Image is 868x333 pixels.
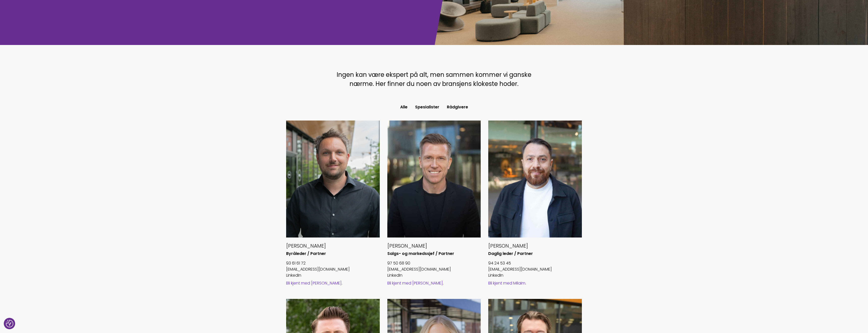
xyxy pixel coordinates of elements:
button: Samtykkepreferanser [6,320,13,327]
a: Bli kjent med [PERSON_NAME] [387,280,443,286]
h6: Byråleder / Partner [286,251,380,256]
span: Ingen kan være ekspert på alt, men sammen kommer vi ganske nærme. Her finner du noen av bransjens... [337,70,531,88]
div: . [286,280,380,286]
a: [EMAIL_ADDRESS][DOMAIN_NAME] [387,266,451,272]
a: LinkedIn [387,272,402,278]
h5: [PERSON_NAME] [286,243,380,249]
h5: [PERSON_NAME] [488,243,582,249]
a: Bli kjent med [PERSON_NAME] [286,280,342,286]
h6: Daglig leder / Partner [488,251,582,256]
h5: [PERSON_NAME] [387,243,481,249]
a: LinkedIn [286,272,301,278]
button: Rådgivere [443,103,472,112]
img: Revisit consent button [6,320,13,327]
a: [EMAIL_ADDRESS][DOMAIN_NAME] [286,266,350,272]
button: Alle [396,103,411,112]
div: . [488,280,582,286]
div: . [387,280,481,286]
a: LinkedIn [488,272,503,278]
button: Spesialister [411,103,443,112]
a: [EMAIL_ADDRESS][DOMAIN_NAME] [488,266,552,272]
h6: Salgs- og markedssjef / Partner [387,251,481,256]
a: Bli kjent med Milaim [488,280,525,286]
